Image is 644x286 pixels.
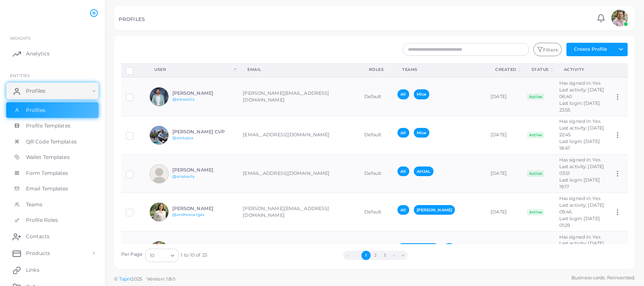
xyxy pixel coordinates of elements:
span: 10 [150,251,154,260]
span: Last login: [DATE] 01:29 [559,216,600,228]
img: avatar [150,164,169,183]
ul: Pagination [207,251,544,260]
span: Last activity: [DATE] 09:46 [559,202,604,215]
span: ENTITIES [10,73,30,78]
a: @alexsolis [172,97,195,101]
div: activity [564,67,600,73]
td: [EMAIL_ADDRESS][DOMAIN_NAME] [238,154,359,193]
span: AHJAL [414,166,434,176]
h6: [PERSON_NAME] [172,167,234,173]
td: Default [360,154,393,193]
span: QR Code Templates [26,138,77,146]
input: Search for option [155,251,167,260]
span: All [444,243,455,253]
span: [PERSON_NAME] [397,243,439,253]
td: [DATE] [486,231,522,270]
span: Profiles [26,107,45,114]
img: avatar [150,87,169,106]
span: Active [527,94,545,100]
span: Analytics [26,50,49,57]
span: © [114,276,175,283]
td: [EMAIL_ADDRESS][DOMAIN_NAME] [238,231,359,270]
a: Wallet Templates [6,149,99,165]
a: @aletapia [172,135,194,140]
div: User [154,67,232,73]
a: @andreavargas [172,212,205,217]
th: Row-selection [121,63,145,77]
a: @anakarla [172,174,195,179]
a: Products [6,245,99,262]
span: Business cards. Reinvented. [571,274,635,281]
span: Has signed in: Yes [559,80,600,86]
div: Teams [402,67,477,73]
span: Last activity: [DATE] 06:40 [559,87,604,99]
a: Analytics [6,45,99,62]
span: Mice [414,89,429,99]
span: Email Templates [26,185,68,192]
img: avatar [150,203,169,221]
td: [PERSON_NAME][EMAIL_ADDRESS][DOMAIN_NAME] [238,77,359,116]
h6: [PERSON_NAME] [172,91,234,96]
span: Last activity: [DATE] 03:51 [559,164,604,176]
span: Has signed in: Yes [559,195,600,201]
h6: [PERSON_NAME] CVP [172,129,234,135]
span: Has signed in: Yes [559,234,600,240]
button: Go to page 2 [371,251,380,260]
td: Default [360,231,393,270]
a: Tapni [119,276,132,282]
span: All [397,166,409,176]
a: Profile Templates [6,118,99,134]
div: Search for option [145,249,179,262]
a: avatar [609,10,630,26]
img: avatar [150,241,169,260]
button: Go to page 1 [361,251,371,260]
div: Status [532,67,549,73]
span: Last login: [DATE] 19:17 [559,177,600,190]
span: Has signed in: Yes [559,157,600,163]
span: Profile Roles [26,216,58,224]
a: QR Code Templates [6,134,99,150]
div: Created [495,67,517,73]
span: 2025 [131,276,142,283]
span: Mice [414,128,429,138]
span: Last activity: [DATE] 22:45 [559,125,604,138]
span: Has signed in: Yes [559,118,600,124]
label: Per Page [121,251,143,258]
span: Last login: [DATE] 18:47 [559,138,600,151]
a: Profile Roles [6,212,99,228]
a: Form Templates [6,165,99,181]
span: All [397,128,409,138]
a: Email Templates [6,181,99,197]
span: All [397,89,409,99]
td: [DATE] [486,77,522,116]
span: [PERSON_NAME] [414,205,455,215]
td: [EMAIL_ADDRESS][DOMAIN_NAME] [238,116,359,154]
h6: [PERSON_NAME] [172,206,234,211]
a: Profiles [6,83,99,99]
span: Links [26,266,39,274]
button: Filters [533,43,562,56]
span: Wallet Templates [26,153,70,161]
a: Links [6,262,99,278]
span: INSIGHTS [10,36,31,41]
td: Default [360,77,393,116]
span: Active [527,170,545,177]
td: [PERSON_NAME][EMAIL_ADDRESS][DOMAIN_NAME] [238,193,359,231]
button: Go to last page [398,251,408,260]
span: Active [527,209,545,216]
div: Roles [369,67,384,73]
a: Profiles [6,102,99,118]
td: [DATE] [486,154,522,193]
button: Create Profile [566,43,614,56]
button: Go to page 3 [380,251,389,260]
td: [DATE] [486,193,522,231]
a: Teams [6,197,99,213]
td: [DATE] [486,116,522,154]
span: Form Templates [26,169,68,177]
td: Default [360,193,393,231]
span: Teams [26,201,43,208]
button: Go to next page [389,251,398,260]
img: avatar [150,126,169,145]
img: avatar [611,10,628,26]
span: Products [26,250,50,257]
